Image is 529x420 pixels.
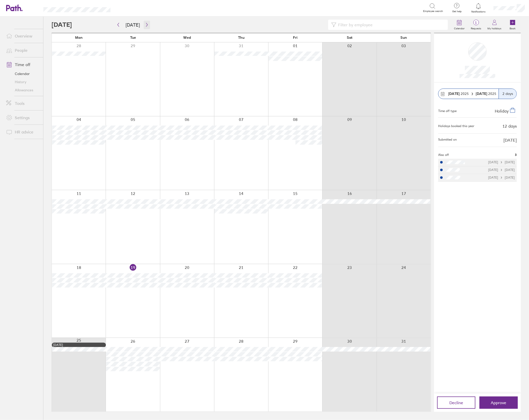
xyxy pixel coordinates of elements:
span: Holiday [495,108,509,114]
span: Notifications [470,10,487,13]
span: Also off [438,153,449,157]
a: My holidays [484,17,505,33]
strong: [DATE] [448,91,460,96]
button: Decline [437,397,475,409]
a: Settings [2,113,43,123]
div: Time off type [438,107,457,113]
div: [DATE] [53,343,105,347]
a: Calendar [451,17,468,33]
span: Sat [347,35,352,40]
div: 12 days [502,124,517,128]
strong: [DATE] [476,91,488,96]
span: 2025 [476,92,497,96]
input: Filter by employee [336,20,445,30]
div: 2 days [499,89,516,99]
button: Approve [479,397,518,409]
a: 1Requests [468,17,484,33]
a: Notifications [470,3,487,13]
span: Wed [183,35,191,40]
label: My holidays [484,26,505,30]
a: Book [505,17,521,33]
div: [DATE] [DATE] [488,160,515,164]
span: 3 [515,153,517,157]
label: Calendar [451,26,468,30]
div: [DATE] [DATE] [488,168,515,172]
a: Calendar [2,70,43,78]
a: People [2,45,43,55]
a: Overview [2,31,43,41]
div: [DATE] [DATE] [488,176,515,179]
span: Decline [449,400,463,405]
label: Book [507,26,519,30]
a: History [2,78,43,86]
label: Requests [468,26,484,30]
div: Search [124,5,137,10]
span: Sun [400,35,407,40]
a: HR advice [2,127,43,137]
span: Tue [130,35,136,40]
button: [DATE] [121,21,144,29]
span: Approve [491,400,507,405]
span: Thu [238,35,244,40]
span: 2025 [448,92,469,96]
span: Employee search [423,10,443,13]
a: Time off [2,59,43,70]
div: Holidays booked this year [438,124,474,128]
span: 1 [468,21,484,25]
span: Mon [75,35,83,40]
span: Get help [449,10,465,13]
span: Submitted on [438,138,457,142]
a: Tools [2,98,43,108]
a: Allowances [2,86,43,94]
span: Fri [293,35,298,40]
span: [DATE] [503,138,517,142]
